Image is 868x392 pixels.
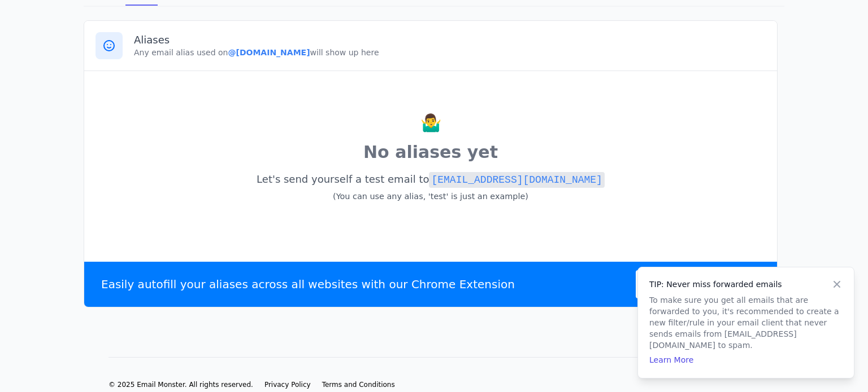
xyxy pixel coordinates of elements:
[636,270,760,298] a: Add to Chrome
[96,140,766,165] p: No aliases yet
[108,380,253,389] li: © 2025 Email Monster. All rights reserved.
[649,279,843,290] h4: TIP: Never miss forwarded emails
[429,173,604,185] a: [EMAIL_ADDRESS][DOMAIN_NAME]
[649,355,693,364] a: Learn More
[96,111,766,135] p: 🤷‍♂️
[96,169,766,206] p: Let's send yourself a test email to
[322,380,395,389] a: Terms and Conditions
[429,172,604,188] code: [EMAIL_ADDRESS][DOMAIN_NAME]
[649,294,843,351] p: To make sure you get all emails that are forwarded to you, it's recommended to create a new filte...
[264,380,311,389] a: Privacy Policy
[134,33,766,47] h3: Aliases
[333,192,528,201] small: (You can use any alias, 'test' is just an example)
[134,47,766,58] p: Any email alias used on will show up here
[228,48,310,57] b: @[DOMAIN_NAME]
[101,276,515,292] p: Easily autofill your aliases across all websites with our Chrome Extension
